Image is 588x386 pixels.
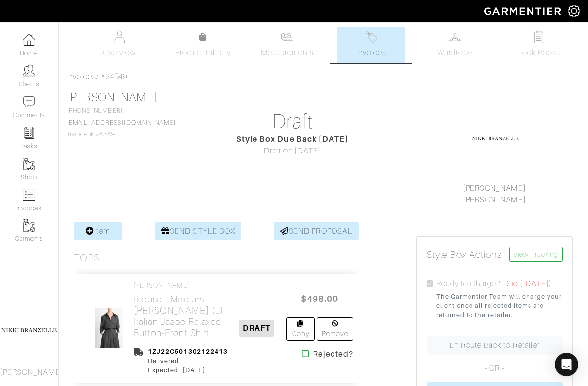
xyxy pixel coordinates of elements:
[74,252,100,264] h3: Tops
[23,64,35,77] img: clients-icon-6bae9207a08558b7cb47a8932f037763ab4055f8c8b6bfacd5dc20c3e0201464.png
[261,47,314,59] span: Measurements
[356,47,386,59] span: Invoices
[290,288,349,309] span: $498.00
[427,363,563,374] p: - OR -
[503,279,552,288] span: Due ([DATE])
[23,219,35,232] img: garments-icon-b7da505a4dc4fd61783c78ac3ca0ef83fa9d6f193b1c9dc38574b1d14d53ca28.png
[85,27,154,63] a: Overview
[286,317,315,341] a: Copy
[427,336,563,355] a: En Route Back to Retailer
[23,96,35,108] img: comment-icon-a0a6a9ef722e966f86d9cbdc48e553b5cf19dbc54f86b18d962a5391bc8f6eb6.png
[568,5,580,17] img: gear-icon-white-bd11855cb880d31180b6d7d6211b90ccbf57a29d726f0c71d8c61bd08dd39cc2.png
[436,292,563,320] small: The Garmentier Team will charge your client once all rejected items are returned to the retailer.
[74,222,122,240] a: Item
[23,34,35,46] img: dashboard-icon-dbcd8f5a0b271acd01030246c82b418ddd0df26cd7fceb0bd07c9910d44c42f6.png
[214,145,371,157] div: Draft on [DATE]
[421,27,489,63] a: Wardrobe
[313,348,353,360] strong: Rejected?
[471,114,520,163] img: gHbjLP4DCdoc6GffL1fNPuSm.png
[436,278,501,290] label: Ready to Charge?
[23,158,35,170] img: garments-icon-b7da505a4dc4fd61783c78ac3ca0ef83fa9d6f193b1c9dc38574b1d14d53ca28.png
[23,189,35,201] img: orders-icon-0abe47150d42831381b5fb84f609e132dff9fe21cb692f30cb5eec754e2cba89.png
[134,281,228,339] a: [PERSON_NAME] Blouse - Medium [PERSON_NAME] (L)Italian Jaspe Relaxed Button-Front Shirt
[281,31,293,43] img: measurements-466bbee1fd09ba9460f595b01e5d73f9e2bff037440d3c8f018324cb6cdf7a4a.svg
[509,247,563,262] a: View Tracking
[274,222,359,240] a: SEND PROPOSAL
[463,184,526,193] a: [PERSON_NAME]
[103,47,136,59] span: Overview
[23,127,35,139] img: reminder-icon-8004d30b9f0a5d33ae49ab947aed9ed385cf756f9e5892f1edd6e32f2345188e.png
[517,47,561,59] span: Look Books
[169,31,237,59] a: Product Library
[337,27,405,63] a: Invoices
[214,110,371,133] h1: Draft
[555,353,578,376] div: Open Intercom Messenger
[66,91,157,104] a: [PERSON_NAME]
[66,107,176,138] span: [PHONE_NUMBER] Invoice # 24549
[427,249,503,260] h5: Style Box Actions
[253,27,322,63] a: Measurements
[365,31,377,43] img: orders-27d20c2124de7fd6de4e0e44c1d41de31381a507db9b33961299e4e07d508b8c.svg
[505,27,573,63] a: Look Books
[95,308,124,349] img: Cm8187T2xJNEJMRGpAxxUyLW
[176,47,231,59] span: Product Library
[463,195,526,204] a: [PERSON_NAME]
[66,119,176,126] a: [EMAIL_ADDRESS][DOMAIN_NAME]
[148,365,228,375] div: Expected: [DATE]
[113,31,125,43] img: basicinfo-40fd8af6dae0f16599ec9e87c0ef1c0a1fdea2edbe929e3d69a839185d80c458.svg
[134,281,228,290] h4: [PERSON_NAME]
[533,31,545,43] img: todo-9ac3debb85659649dc8f770b8b6100bb5dab4b48dedcbae339e5042a72dfd3cc.svg
[479,2,568,20] img: garmentier-logo-header-white-b43fb05a5012e4ada735d5af1a66efaba907eab6374d6393d1fbf88cb4ef424d.png
[148,348,228,355] a: 1ZJ22C501302122413
[155,222,241,240] a: SEND STYLE BOX
[66,71,580,83] div: / #24549
[148,356,228,365] div: Delivered
[317,317,353,341] a: Remove
[66,72,96,81] a: Invoices
[214,133,371,145] div: Style Box Due Back [DATE]
[449,31,461,43] img: wardrobe-487a4870c1b7c33e795ec22d11cfc2ed9d08956e64fb3008fe2437562e282088.svg
[437,47,472,59] span: Wardrobe
[134,294,228,339] h2: Blouse - Medium [PERSON_NAME] (L) Italian Jaspe Relaxed Button-Front Shirt
[239,320,274,337] span: DRAFT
